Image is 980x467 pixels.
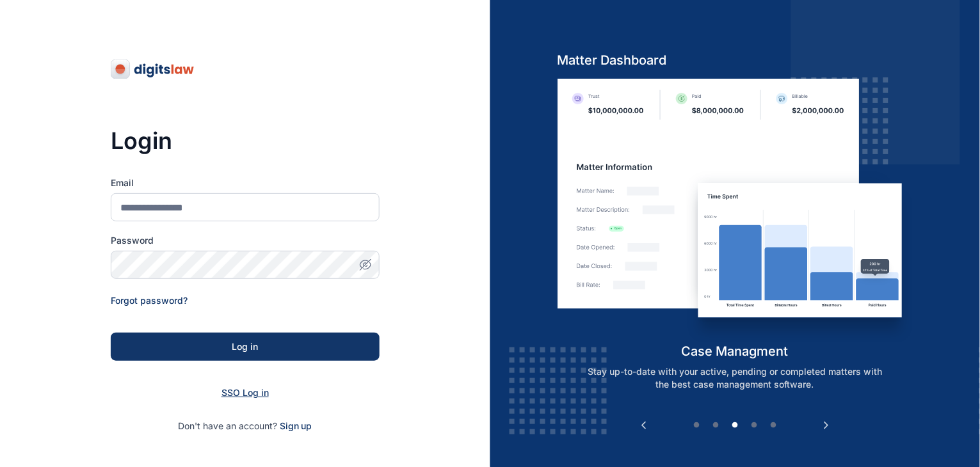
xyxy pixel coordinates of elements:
button: 4 [748,419,760,432]
a: SSO Log in [221,387,269,398]
button: 5 [767,419,780,432]
span: Sign up [280,420,312,432]
button: Previous [638,419,650,432]
button: Log in [111,333,380,361]
button: Next [820,419,833,432]
a: Forgot password? [111,295,188,306]
a: Sign up [280,420,312,431]
p: Stay up-to-date with your active, pending or completed matters with the best case management soft... [571,365,899,391]
button: 1 [690,419,703,432]
img: case-management [558,79,913,342]
h5: case managment [558,342,913,360]
p: Don't have an account? [111,420,380,432]
label: Email [111,177,380,189]
button: 3 [728,419,741,432]
h3: Login [111,128,380,154]
img: digitslaw-logo [111,59,195,79]
button: 2 [709,419,722,432]
label: Password [111,234,380,247]
div: Log in [131,340,359,353]
h5: Matter Dashboard [558,51,913,69]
